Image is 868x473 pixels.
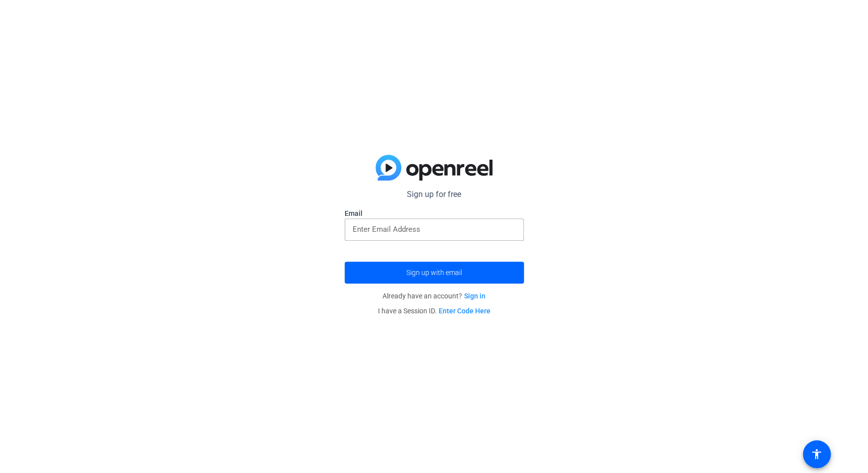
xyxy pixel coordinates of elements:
[439,307,491,315] a: Enter Code Here
[345,208,524,218] label: Email
[345,262,524,284] button: Sign up with email
[375,155,493,181] img: blue-gradient.svg
[464,292,486,300] a: Sign in
[811,448,823,460] mat-icon: accessibility
[345,189,524,200] p: Sign up for free
[382,292,486,300] span: Already have an account?
[378,307,491,315] span: I have a Session ID.
[353,223,516,235] input: Enter Email Address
